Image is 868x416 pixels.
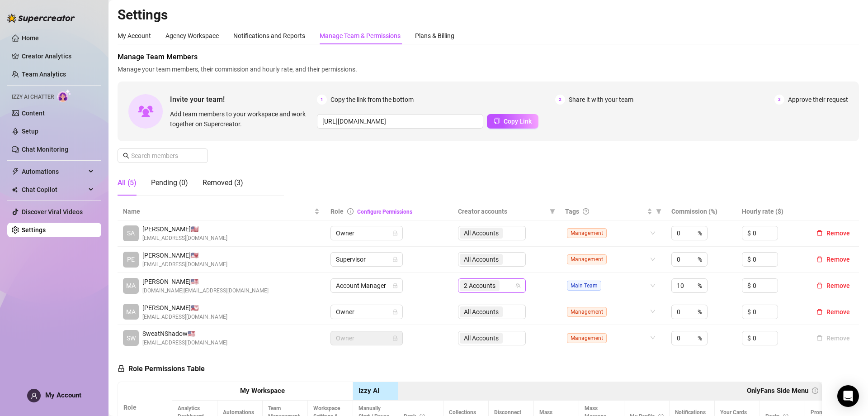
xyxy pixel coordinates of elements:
[816,256,823,263] span: delete
[118,365,125,372] span: lock
[7,14,75,23] img: logo-BBDzfeDw.svg
[336,253,397,266] span: Supervisor
[22,208,83,215] a: Discover Viral Videos
[142,339,227,347] span: [EMAIL_ADDRESS][DOMAIN_NAME]
[415,31,454,41] div: Plans & Billing
[57,89,71,102] img: AI Chatter
[464,281,495,291] span: 2 Accounts
[330,95,414,105] span: Copy the link from the bottom
[22,128,38,135] a: Setup
[392,257,398,262] span: lock
[788,95,848,105] span: Approve their request
[118,31,151,41] div: My Account
[565,206,579,216] span: Tags
[118,177,137,188] div: All (5)
[118,203,325,220] th: Name
[826,230,850,237] span: Remove
[837,385,859,407] div: Open Intercom Messenger
[826,282,850,289] span: Remove
[118,6,859,24] h2: Settings
[142,329,227,339] span: SweatNShadow 🇺🇸
[816,282,823,289] span: delete
[336,305,397,319] span: Owner
[392,309,398,315] span: lock
[359,387,379,395] strong: Izzy AI
[392,283,398,288] span: lock
[583,208,589,215] span: question-circle
[240,387,285,395] strong: My Workspace
[126,307,136,317] span: MA
[567,307,607,317] span: Management
[22,164,86,179] span: Automations
[504,118,532,125] span: Copy Link
[816,230,823,236] span: delete
[567,333,607,343] span: Management
[392,335,398,341] span: lock
[22,49,94,63] a: Creator Analytics
[22,110,45,117] a: Content
[142,287,269,295] span: [DOMAIN_NAME][EMAIL_ADDRESS][DOMAIN_NAME]
[12,186,18,193] img: Chat Copilot
[330,208,344,215] span: Role
[12,93,54,101] span: Izzy AI Chatter
[494,118,500,124] span: copy
[813,333,854,344] button: Remove
[392,230,398,236] span: lock
[123,206,312,216] span: Name
[548,205,557,218] span: filter
[487,114,538,129] button: Copy Link
[813,280,854,291] button: Remove
[555,95,565,105] span: 2
[550,209,555,214] span: filter
[460,280,500,291] span: 2 Accounts
[22,226,46,234] a: Settings
[816,309,823,315] span: delete
[813,228,854,239] button: Remove
[22,71,66,78] a: Team Analytics
[666,203,737,220] th: Commission (%)
[22,146,68,153] a: Chat Monitoring
[347,208,354,215] span: info-circle
[458,206,546,216] span: Creator accounts
[567,281,601,291] span: Main Team
[118,52,859,62] span: Manage Team Members
[165,31,219,41] div: Agency Workspace
[567,228,607,238] span: Management
[170,109,313,129] span: Add team members to your workspace and work together on Supercreator.
[127,228,135,238] span: SA
[170,94,317,105] span: Invite your team!
[826,256,850,263] span: Remove
[357,209,412,215] a: Configure Permissions
[31,392,38,399] span: user
[131,151,195,161] input: Search members
[126,281,136,291] span: MA
[142,250,227,260] span: [PERSON_NAME] 🇺🇸
[142,303,227,313] span: [PERSON_NAME] 🇺🇸
[747,387,808,395] strong: OnlyFans Side Menu
[142,313,227,321] span: [EMAIL_ADDRESS][DOMAIN_NAME]
[45,391,81,399] span: My Account
[813,306,854,317] button: Remove
[515,283,521,288] span: team
[826,308,850,316] span: Remove
[812,387,818,394] span: info-circle
[142,234,227,243] span: [EMAIL_ADDRESS][DOMAIN_NAME]
[654,205,663,218] span: filter
[127,254,135,264] span: PE
[118,363,205,374] h5: Role Permissions Table
[142,260,227,269] span: [EMAIL_ADDRESS][DOMAIN_NAME]
[151,177,188,188] div: Pending (0)
[320,31,401,41] div: Manage Team & Permissions
[118,64,859,74] span: Manage your team members, their commission and hourly rate, and their permissions.
[142,277,269,287] span: [PERSON_NAME] 🇺🇸
[12,168,19,175] span: thunderbolt
[336,279,397,292] span: Account Manager
[142,224,227,234] span: [PERSON_NAME] 🇺🇸
[774,95,784,105] span: 3
[22,34,39,42] a: Home
[736,203,807,220] th: Hourly rate ($)
[22,182,86,197] span: Chat Copilot
[567,254,607,264] span: Management
[813,254,854,265] button: Remove
[123,153,129,159] span: search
